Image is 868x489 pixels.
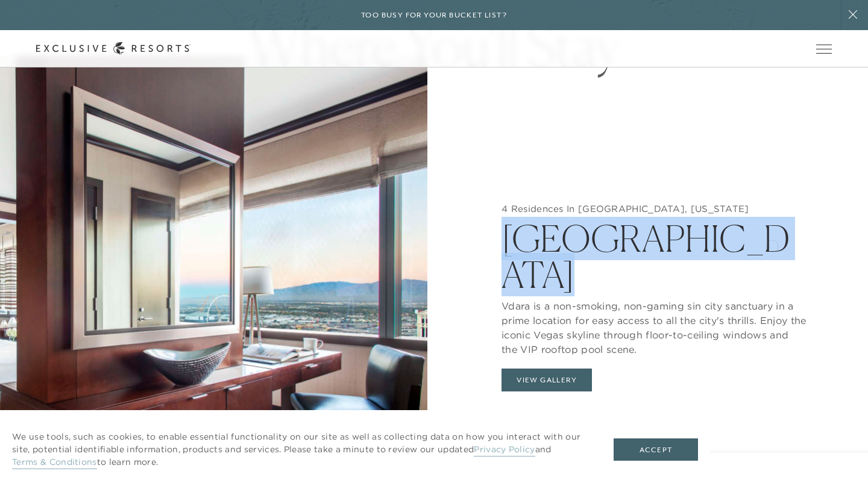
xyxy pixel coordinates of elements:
[502,214,807,293] h2: [GEOGRAPHIC_DATA]
[474,444,535,456] a: Privacy Policy
[502,369,592,391] button: View Gallery
[12,431,590,469] p: We use tools, such as cookies, to enable essential functionality on our site as well as collectin...
[816,45,832,53] button: Open navigation
[614,438,698,461] button: Accept
[229,19,639,73] h1: Where You'll Stay
[502,203,807,215] h5: 4 Residences In [GEOGRAPHIC_DATA], [US_STATE]
[12,456,97,469] a: Terms & Conditions
[361,10,507,21] h6: Too busy for your bucket list?
[502,293,807,357] p: Vdara is a non-smoking, non-gaming sin city sanctuary in a prime location for easy access to all ...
